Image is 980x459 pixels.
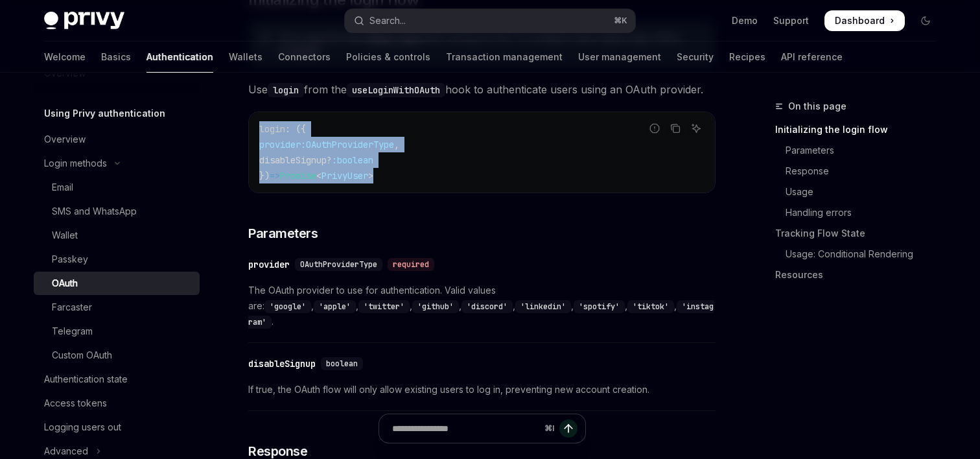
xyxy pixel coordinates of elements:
span: => [270,170,280,182]
a: Response [775,161,946,182]
a: Initializing the login flow [775,119,946,140]
input: Ask a question... [392,414,539,443]
h5: Using Privy authentication [44,106,165,121]
div: Login methods [44,156,107,171]
a: Handling errors [775,202,946,223]
code: 'apple' [314,300,356,313]
a: Overview [34,128,200,151]
a: API reference [781,41,843,73]
span: Use from the hook to authenticate users using an OAuth provider. [248,80,716,99]
span: login [259,123,285,135]
a: Security [677,41,714,73]
code: useLoginWithOAuth [347,83,445,97]
span: Promise [280,170,316,182]
button: Toggle Login methods section [34,152,200,175]
span: boolean [326,359,358,369]
div: Authentication state [44,371,128,387]
a: User management [578,41,661,73]
a: Passkey [34,248,200,271]
a: Dashboard [824,10,905,31]
div: Telegram [52,324,93,339]
div: OAuth [52,276,78,291]
span: boolean [337,154,373,166]
div: Farcaster [52,300,92,315]
span: : ({ [285,123,306,135]
span: : [332,154,337,166]
code: 'linkedin' [515,300,571,313]
div: Passkey [52,252,88,267]
code: 'tiktok' [627,300,674,313]
a: Telegram [34,320,200,343]
a: SMS and WhatsApp [34,200,200,223]
div: Search... [369,13,406,29]
code: login [268,83,304,97]
a: Demo [732,14,758,27]
span: On this page [788,99,846,114]
button: Ask AI [688,120,705,137]
a: Parameters [775,140,946,161]
a: Transaction management [446,41,563,73]
button: Send message [559,419,577,438]
code: 'discord' [461,300,513,313]
a: Resources [775,265,946,285]
a: Wallets [229,41,262,73]
div: SMS and WhatsApp [52,204,137,219]
a: Access tokens [34,392,200,415]
button: Toggle dark mode [915,10,936,31]
button: Open search [345,9,635,32]
code: 'spotify' [574,300,625,313]
span: If true, the OAuth flow will only allow existing users to log in, preventing new account creation. [248,382,716,397]
div: Wallet [52,228,78,243]
span: }) [259,170,270,182]
span: > [368,170,373,182]
a: Welcome [44,41,86,73]
div: disableSignup [248,357,316,370]
span: OAuthProviderType [306,139,394,150]
span: PrivyUser [321,170,368,182]
span: < [316,170,321,182]
a: Farcaster [34,296,200,319]
a: OAuth [34,272,200,295]
a: Usage: Conditional Rendering [775,244,946,265]
span: OAuthProviderType [300,259,377,270]
a: Recipes [729,41,765,73]
a: Authentication state [34,368,200,391]
span: The OAuth provider to use for authentication. Valid values are: , , , , , , , , . [248,283,716,329]
span: disableSignup? [259,154,332,166]
a: Connectors [278,41,331,73]
span: ⌘ K [614,16,627,26]
div: Overview [44,132,86,147]
a: Wallet [34,224,200,247]
div: provider [248,258,290,271]
span: provider: [259,139,306,150]
span: , [394,139,399,150]
a: Policies & controls [346,41,430,73]
a: Tracking Flow State [775,223,946,244]
button: Report incorrect code [646,120,663,137]
a: Custom OAuth [34,344,200,367]
div: Logging users out [44,419,121,435]
a: Logging users out [34,416,200,439]
div: Custom OAuth [52,347,112,363]
code: 'google' [264,300,311,313]
a: Basics [101,41,131,73]
code: 'twitter' [358,300,410,313]
code: 'github' [412,300,459,313]
a: Authentication [146,41,213,73]
div: Advanced [44,443,88,459]
button: Copy the contents from the code block [667,120,684,137]
div: Email [52,180,73,195]
span: Dashboard [835,14,885,27]
a: Usage [775,182,946,202]
div: required [388,258,434,271]
span: Parameters [248,224,318,242]
div: Access tokens [44,395,107,411]
img: dark logo [44,12,124,30]
a: Email [34,176,200,199]
a: Support [773,14,809,27]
